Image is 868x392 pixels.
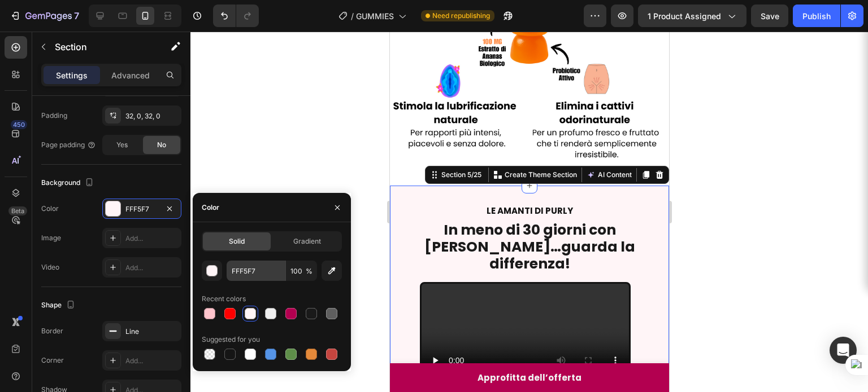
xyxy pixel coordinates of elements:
[202,202,219,213] div: Color
[751,5,788,27] button: Save
[55,40,147,54] p: Section
[74,9,79,23] p: 7
[202,294,246,304] div: Recent colors
[111,69,150,81] p: Advanced
[41,175,96,191] div: Background
[229,236,245,246] span: Solid
[802,10,831,22] div: Publish
[202,334,260,345] div: Suggested for you
[125,327,179,337] div: Line
[638,5,747,27] button: 1 product assigned
[830,337,857,364] div: Open Intercom Messenger
[793,5,840,27] button: Publish
[125,204,158,214] div: FFF5F7
[125,356,179,366] div: Add...
[213,5,259,27] div: Undo/Redo
[306,266,313,276] span: %
[41,298,77,313] div: Shape
[5,5,84,27] button: 7
[8,206,27,215] div: Beta
[41,111,67,121] div: Padding
[41,204,59,214] div: Color
[761,11,779,21] span: Save
[41,262,59,272] div: Video
[390,32,669,392] iframe: Design area
[116,140,128,150] span: Yes
[157,140,166,150] span: No
[432,11,490,21] span: Need republishing
[125,111,179,121] div: 32, 0, 32, 0
[41,326,63,336] div: Border
[351,10,354,22] span: /
[356,10,394,22] span: GUMMIES
[227,261,285,281] input: Eg: FFFFFF
[125,234,179,244] div: Add...
[293,236,321,246] span: Gradient
[11,120,27,129] div: 450
[41,355,64,365] div: Corner
[41,233,61,243] div: Image
[125,263,179,273] div: Add...
[648,10,721,22] span: 1 product assigned
[56,69,88,81] p: Settings
[41,140,96,150] div: Page padding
